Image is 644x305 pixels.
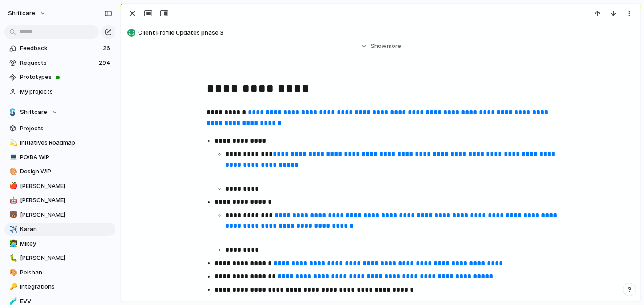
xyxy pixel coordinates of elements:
[20,211,112,219] span: [PERSON_NAME]
[8,254,17,262] button: 🐛
[4,165,115,178] a: 🎨Design WIP
[8,268,17,277] button: 🎨
[9,196,16,206] div: 🤖
[8,9,35,18] span: shiftcare
[4,106,115,119] button: Shiftcare
[4,70,115,84] a: Prototypes
[20,282,112,291] span: Integrations
[387,42,401,51] span: more
[8,182,17,191] button: 🍎
[8,167,17,176] button: 🎨
[8,153,17,162] button: 💻
[8,225,17,234] button: ✈️
[8,239,17,248] button: 👨‍💻
[8,196,17,205] button: 🤖
[8,138,17,147] button: 💫
[20,254,112,262] span: [PERSON_NAME]
[4,151,115,164] a: 💻PO/BA WIP
[4,237,115,250] a: 👨‍💻Mikey
[4,180,115,193] a: 🍎[PERSON_NAME]
[20,225,112,234] span: Karan
[370,42,386,51] span: Show
[4,251,115,265] a: 🐛[PERSON_NAME]
[8,282,17,291] button: 🔑
[9,181,16,191] div: 🍎
[9,282,16,292] div: 🔑
[138,28,636,37] span: Client Profile Updates phase 3
[4,85,115,98] a: My projects
[9,224,16,235] div: ✈️
[99,59,112,67] span: 294
[20,108,47,117] span: Shiftcare
[20,44,100,53] span: Feedback
[4,266,115,279] a: 🎨Peishan
[4,56,115,70] a: Requests294
[9,210,16,220] div: 🐻
[9,138,16,148] div: 💫
[20,73,112,82] span: Prototypes
[20,268,112,277] span: Peishan
[20,124,112,133] span: Projects
[20,167,112,176] span: Design WIP
[4,136,115,149] a: 💫Initiatives Roadmap
[207,38,555,54] button: Showmore
[8,211,17,219] button: 🐻
[103,44,112,53] span: 26
[20,239,112,248] span: Mikey
[4,194,115,207] a: 🤖[PERSON_NAME]
[20,87,112,96] span: My projects
[20,196,112,205] span: [PERSON_NAME]
[9,152,16,162] div: 💻
[20,59,96,67] span: Requests
[4,42,115,55] a: Feedback26
[9,267,16,278] div: 🎨
[9,253,16,263] div: 🐛
[4,6,51,20] button: shiftcare
[4,223,115,236] a: ✈️Karan
[4,208,115,222] a: 🐻[PERSON_NAME]
[20,138,112,147] span: Initiatives Roadmap
[9,167,16,177] div: 🎨
[4,280,115,293] a: 🔑Integrations
[125,26,636,40] button: Client Profile Updates phase 3
[20,153,112,162] span: PO/BA WIP
[20,182,112,191] span: [PERSON_NAME]
[9,239,16,249] div: 👨‍💻
[4,122,115,135] a: Projects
